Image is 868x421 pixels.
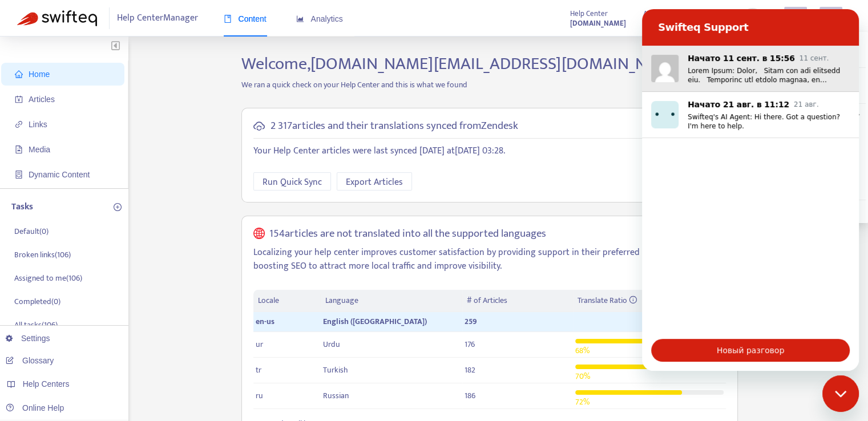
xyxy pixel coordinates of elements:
[14,319,58,331] p: All tasks ( 106 )
[23,379,70,388] span: Help Centers
[14,225,49,237] p: Default ( 0 )
[337,172,412,191] button: Export Articles
[15,70,23,78] span: home
[17,10,97,26] img: Swifteq
[323,338,340,351] span: Urdu
[256,363,261,377] span: tr
[15,95,23,103] span: account-book
[6,403,64,412] a: Online Help
[224,14,267,23] span: Content
[263,175,322,189] span: Run Quick Sync
[575,344,590,357] span: 68 %
[256,389,263,402] span: ru
[253,228,265,241] span: global
[114,203,122,211] span: plus-circle
[271,120,518,133] h5: 2 317 articles and their translations synced from Zendesk
[323,389,349,402] span: Russian
[15,145,23,153] span: file-image
[253,144,726,158] p: Your Help Center articles were last synced [DATE] at [DATE] 03:28 .
[465,389,475,402] span: 186
[29,170,90,179] span: Dynamic Content
[253,246,726,273] p: Localizing your help center improves customer satisfaction by providing support in their preferre...
[575,395,590,408] span: 72 %
[323,315,427,328] span: English ([GEOGRAPHIC_DATA])
[6,356,54,365] a: Glossary
[11,200,33,214] p: Tasks
[570,17,626,30] a: [DOMAIN_NAME]
[14,272,82,284] p: Assigned to me ( 106 )
[29,70,50,79] span: Home
[684,7,713,20] span: Last Sync
[253,120,265,132] span: cloud-sync
[29,120,47,129] span: Links
[224,15,232,23] span: book
[822,375,859,412] iframe: Кнопка, открывающая окно обмена сообщениями; идет разговор
[14,295,60,307] p: Completed ( 0 )
[29,95,55,104] span: Articles
[256,315,274,328] span: en-us
[15,171,23,179] span: container
[465,315,477,328] span: 259
[346,175,403,189] span: Export Articles
[575,370,590,383] span: 70 %
[256,338,263,351] span: ur
[269,228,546,241] h5: 154 articles are not translated into all the supported languages
[462,290,572,312] th: # of Articles
[117,7,198,29] span: Help Center Manager
[578,294,721,307] div: Translate Ratio
[465,363,475,377] span: 182
[253,290,321,312] th: Locale
[241,50,684,78] span: Welcome, [DOMAIN_NAME][EMAIL_ADDRESS][DOMAIN_NAME]
[465,338,475,351] span: 176
[642,9,859,371] iframe: Окно обмена сообщениями
[643,7,667,20] span: Articles
[570,17,626,30] strong: [DOMAIN_NAME]
[296,14,343,23] span: Analytics
[323,363,348,377] span: Turkish
[296,15,304,23] span: area-chart
[14,249,71,261] p: Broken links ( 106 )
[6,334,50,343] a: Settings
[29,145,50,154] span: Media
[253,172,331,191] button: Run Quick Sync
[321,290,462,312] th: Language
[15,120,23,128] span: link
[233,79,746,91] p: We ran a quick check on your Help Center and this is what we found
[570,7,608,20] span: Help Center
